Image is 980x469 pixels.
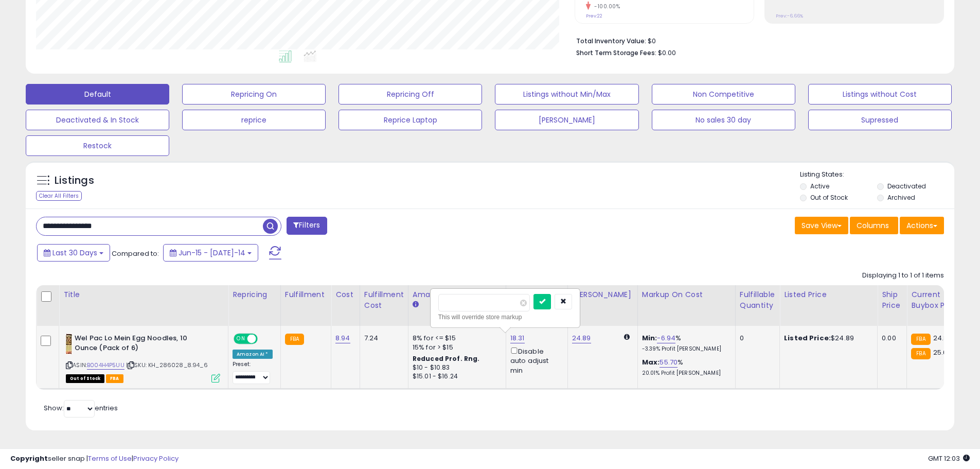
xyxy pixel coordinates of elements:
div: seller snap | | [10,454,179,464]
div: 0.00 [882,334,899,343]
button: Filters [287,217,327,235]
button: Last 30 Days [37,244,110,262]
a: -6.94 [657,333,675,343]
span: Last 30 Days [52,248,97,258]
small: -100.00% [591,3,620,10]
span: Columns [857,220,889,231]
div: [PERSON_NAME] [572,289,633,300]
div: 8% for <= $15 [413,334,498,343]
button: Save View [795,217,848,234]
b: Short Term Storage Fees: [576,48,656,57]
span: $0.00 [658,48,676,58]
button: reprice [182,110,326,130]
span: Show: entries [44,403,118,413]
div: % [642,334,727,353]
div: Clear All Filters [36,191,82,201]
strong: Copyright [10,454,48,463]
button: Restock [26,135,169,156]
div: Fulfillable Quantity [740,289,775,311]
span: Compared to: [112,249,159,258]
button: Columns [850,217,898,234]
label: Active [810,182,829,190]
b: Wel Pac Lo Mein Egg Noodles, 10 Ounce (Pack of 6) [75,334,200,355]
span: All listings that are currently out of stock and unavailable for purchase on Amazon [66,374,104,383]
small: FBA [285,334,304,345]
div: Amazon AI * [233,350,273,359]
small: Amazon Fees. [413,300,419,309]
b: Total Inventory Value: [576,37,646,45]
button: Jun-15 - [DATE]-14 [163,244,258,262]
b: Max: [642,357,660,367]
div: % [642,358,727,377]
div: Fulfillment Cost [364,289,404,311]
small: Prev: -6.66% [776,13,803,19]
div: Cost [335,289,355,300]
button: Repricing On [182,84,326,105]
div: 15% for > $15 [413,343,498,352]
a: 18.31 [510,333,525,343]
span: 24.89 [933,333,952,343]
div: Repricing [233,289,276,300]
label: Out of Stock [810,193,848,202]
button: No sales 30 day [652,110,795,130]
div: Disable auto adjust min [510,345,560,375]
b: Min: [642,333,657,343]
div: $24.89 [784,334,869,343]
button: Default [26,84,169,105]
span: 2025-08-15 12:03 GMT [928,454,970,463]
div: Preset: [233,361,273,384]
span: Jun-15 - [DATE]-14 [179,248,245,258]
h5: Listings [55,173,94,188]
div: Ship Price [882,289,902,311]
b: Reduced Prof. Rng. [413,354,480,363]
button: Listings without Min/Max [495,84,638,105]
div: $10 - $10.83 [413,363,498,372]
small: Prev: 22 [586,13,602,19]
b: Listed Price: [784,333,831,343]
button: [PERSON_NAME] [495,110,638,130]
a: Terms of Use [88,454,132,463]
div: This will override store markup [438,312,572,322]
div: Displaying 1 to 1 of 1 items [862,271,944,281]
span: ON [235,335,247,343]
span: | SKU: KH_286028_8.94_6 [126,361,208,369]
div: $15.01 - $16.24 [413,372,498,381]
label: Archived [887,193,915,202]
a: Privacy Policy [133,454,179,463]
div: ASIN: [66,334,220,381]
span: OFF [256,335,273,343]
span: 25.63 [933,348,952,357]
li: $0 [576,34,936,46]
a: 8.94 [335,333,350,343]
p: -3.39% Profit [PERSON_NAME] [642,345,727,353]
th: The percentage added to the cost of goods (COGS) that forms the calculator for Min & Max prices. [637,285,735,326]
a: B004H4P5UU [87,361,124,370]
p: Listing States: [800,170,954,180]
a: 55.70 [660,357,678,368]
label: Deactivated [887,182,926,190]
div: Fulfillment [285,289,327,300]
span: FBA [106,374,123,383]
small: FBA [911,348,930,359]
button: Non Competitive [652,84,795,105]
button: Listings without Cost [808,84,952,105]
img: 411Hpivh3sL._SL40_.jpg [66,334,72,354]
p: 20.01% Profit [PERSON_NAME] [642,370,727,377]
button: Supressed [808,110,952,130]
button: Reprice Laptop [338,110,482,130]
a: 24.89 [572,333,591,343]
div: 7.24 [364,334,400,343]
div: Markup on Cost [642,289,731,300]
small: FBA [911,334,930,345]
button: Repricing Off [338,84,482,105]
div: 0 [740,334,772,343]
div: Current Buybox Price [911,289,964,311]
div: Title [63,289,224,300]
div: Amazon Fees [413,289,502,300]
button: Deactivated & In Stock [26,110,169,130]
div: Listed Price [784,289,873,300]
button: Actions [900,217,944,234]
